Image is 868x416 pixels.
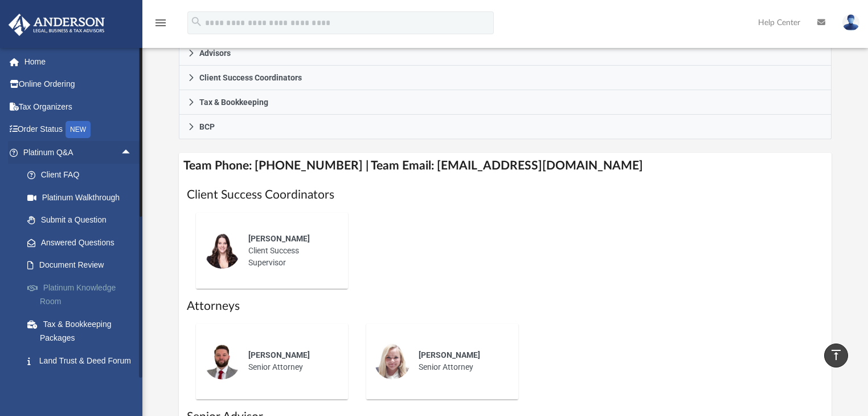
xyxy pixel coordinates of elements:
a: Client Success Coordinators [179,66,832,90]
h1: Client Success Coordinators [187,187,824,203]
span: arrow_drop_up [121,141,144,164]
a: Answered Questions [16,231,149,254]
div: Senior Attorney [411,341,510,381]
a: Land Trust & Deed Forum [16,349,149,372]
img: thumbnail [204,343,240,379]
h4: Team Phone: [PHONE_NUMBER] | Team Email: [EMAIL_ADDRESS][DOMAIN_NAME] [179,153,832,179]
i: search [190,15,203,28]
span: Client Success Coordinators [199,74,302,82]
img: thumbnail [374,343,411,379]
a: Tax & Bookkeeping [179,90,832,115]
i: menu [154,16,167,30]
span: [PERSON_NAME] [248,234,310,243]
div: Senior Attorney [240,341,340,381]
span: [PERSON_NAME] [248,350,310,360]
span: Tax & Bookkeeping [199,98,268,106]
a: vertical_align_top [824,344,848,367]
span: BCP [199,123,215,131]
a: Advisors [179,41,832,66]
img: User Pic [842,14,859,31]
i: vertical_align_top [829,348,843,362]
div: NEW [65,121,91,138]
a: Tax & Bookkeeping Packages [16,313,149,349]
a: Document Review [16,254,149,277]
img: thumbnail [204,232,240,269]
span: [PERSON_NAME] [419,350,480,360]
div: Client Success Supervisor [240,225,340,277]
a: Order StatusNEW [8,118,149,142]
h1: Attorneys [187,298,824,314]
a: Portal Feedback [16,372,149,395]
a: Submit a Question [16,209,149,232]
a: Tax Organizers [8,95,149,118]
a: BCP [179,115,832,139]
a: Platinum Knowledge Room [16,276,149,313]
a: Platinum Walkthrough [16,186,149,209]
a: Client FAQ [16,164,149,187]
span: Advisors [199,49,231,57]
a: Platinum Q&Aarrow_drop_up [8,141,149,164]
a: menu [154,22,167,30]
a: Online Ordering [8,73,149,96]
img: Anderson Advisors Platinum Portal [5,14,108,36]
a: Home [8,50,149,73]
